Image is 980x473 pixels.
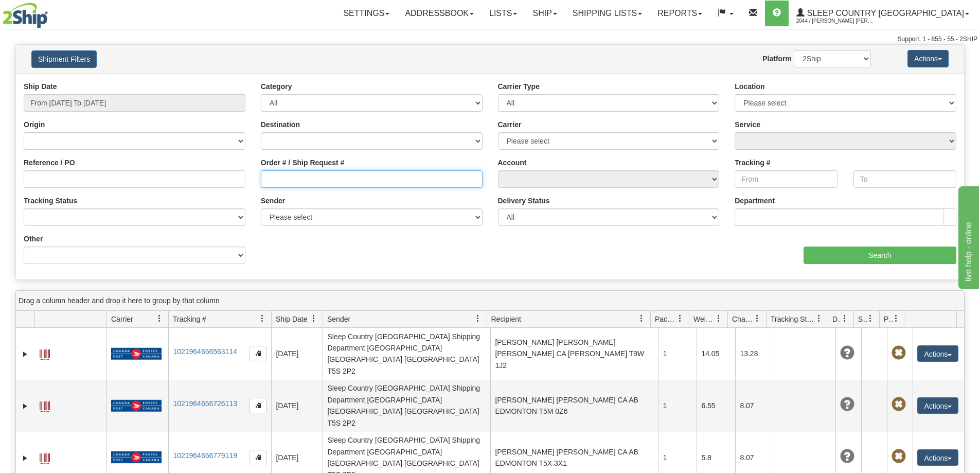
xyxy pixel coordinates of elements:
[24,196,77,206] label: Tracking Status
[840,449,854,464] span: Unknown
[525,1,564,26] a: Ship
[3,35,977,44] div: Support: 1 - 855 - 55 - 2SHIP
[498,119,522,130] label: Carrier
[20,349,30,359] a: Expand
[24,234,43,244] label: Other
[250,346,267,361] button: Copy to clipboard
[24,81,57,92] label: Ship Date
[917,345,958,362] button: Actions
[693,314,715,324] span: Weight
[305,310,323,327] a: Ship Date filter column settings
[917,449,958,466] button: Actions
[697,380,735,432] td: 6.55
[832,314,841,324] span: Delivery Status
[111,314,133,324] span: Carrier
[633,310,650,327] a: Recipient filter column settings
[658,328,697,380] td: 1
[327,314,350,324] span: Sender
[498,157,527,168] label: Account
[8,6,95,19] div: live help - online
[20,453,30,463] a: Expand
[804,247,956,264] input: Search
[173,399,237,408] a: 1021964656726113
[173,314,206,324] span: Tracking #
[836,310,853,327] a: Delivery Status filter column settings
[892,397,906,412] span: Pickup Not Assigned
[735,196,775,206] label: Department
[735,328,774,380] td: 13.28
[271,328,323,380] td: [DATE]
[276,314,307,324] span: Ship Date
[735,157,770,168] label: Tracking #
[735,119,760,130] label: Service
[671,310,689,327] a: Packages filter column settings
[250,398,267,413] button: Copy to clipboard
[469,310,487,327] a: Sender filter column settings
[565,1,650,26] a: Shipping lists
[111,451,162,464] img: 20 - Canada Post
[710,310,727,327] a: Weight filter column settings
[498,81,540,92] label: Carrier Type
[335,1,397,26] a: Settings
[805,9,964,17] span: Sleep Country [GEOGRAPHIC_DATA]
[732,314,754,324] span: Charge
[498,196,550,206] label: Delivery Status
[735,81,764,92] label: Location
[697,328,735,380] td: 14.05
[858,314,867,324] span: Shipment Issues
[31,50,97,68] button: Shipment Filters
[261,119,300,130] label: Destination
[261,157,345,168] label: Order # / Ship Request #
[658,380,697,432] td: 1
[111,347,162,360] img: 20 - Canada Post
[271,380,323,432] td: [DATE]
[16,291,964,311] div: grid grouping header
[862,310,879,327] a: Shipment Issues filter column settings
[917,397,958,414] button: Actions
[490,380,658,432] td: [PERSON_NAME] [PERSON_NAME] CA AB EDMONTON T5M 0Z6
[173,451,237,460] a: 1021964656779119
[884,314,893,324] span: Pickup Status
[749,310,766,327] a: Charge filter column settings
[323,380,490,432] td: Sleep Country [GEOGRAPHIC_DATA] Shipping Department [GEOGRAPHIC_DATA] [GEOGRAPHIC_DATA] [GEOGRAPH...
[771,314,815,324] span: Tracking Status
[491,314,521,324] span: Recipient
[892,346,906,360] span: Pickup Not Assigned
[111,399,162,412] img: 20 - Canada Post
[810,310,828,327] a: Tracking Status filter column settings
[24,119,45,130] label: Origin
[261,81,292,92] label: Category
[789,1,977,26] a: Sleep Country [GEOGRAPHIC_DATA] 2044 / [PERSON_NAME] [PERSON_NAME]
[397,1,482,26] a: Addressbook
[151,310,168,327] a: Carrier filter column settings
[323,328,490,380] td: Sleep Country [GEOGRAPHIC_DATA] Shipping Department [GEOGRAPHIC_DATA] [GEOGRAPHIC_DATA] [GEOGRAPH...
[853,170,956,188] input: To
[907,50,949,67] button: Actions
[482,1,525,26] a: Lists
[40,345,50,361] a: Label
[840,397,854,412] span: Unknown
[3,3,48,28] img: logo2044.jpg
[250,450,267,465] button: Copy to clipboard
[735,380,774,432] td: 8.07
[650,1,710,26] a: Reports
[173,347,237,356] a: 1021964656563114
[20,401,30,411] a: Expand
[40,449,50,465] a: Label
[762,54,792,64] label: Platform
[261,196,285,206] label: Sender
[887,310,905,327] a: Pickup Status filter column settings
[490,328,658,380] td: [PERSON_NAME] [PERSON_NAME] [PERSON_NAME] CA [PERSON_NAME] T9W 1J2
[796,16,874,26] span: 2044 / [PERSON_NAME] [PERSON_NAME]
[892,449,906,464] span: Pickup Not Assigned
[840,346,854,360] span: Unknown
[655,314,676,324] span: Packages
[735,170,838,188] input: From
[254,310,271,327] a: Tracking # filter column settings
[956,184,979,289] iframe: chat widget
[40,397,50,413] a: Label
[24,157,75,168] label: Reference / PO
